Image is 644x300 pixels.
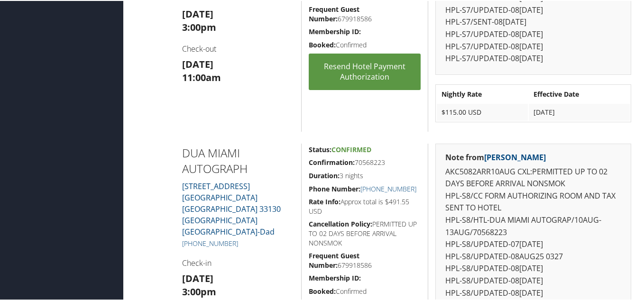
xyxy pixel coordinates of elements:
[437,85,528,102] th: Nightly Rate
[182,70,221,83] strong: 11:00am
[309,144,331,153] strong: Status:
[182,20,216,33] strong: 3:00pm
[182,7,213,19] strong: [DATE]
[484,151,546,162] a: [PERSON_NAME]
[309,250,421,269] h5: 679918586
[437,103,528,120] td: $115.00 USD
[309,157,421,166] h5: 70568223
[309,250,359,269] strong: Frequent Guest Number:
[182,144,294,176] h2: DUA MIAMI AUTOGRAPH
[309,157,355,166] strong: Confirmation:
[309,170,340,179] strong: Duration:
[360,183,416,192] a: [PHONE_NUMBER]
[309,218,421,246] h5: PERMITTED UP TO 02 DAYS BEFORE ARRIVAL NONSMOK
[331,144,371,153] span: Confirmed
[309,26,361,35] strong: Membership ID:
[182,57,213,70] strong: [DATE]
[309,286,336,295] strong: Booked:
[182,271,213,284] strong: [DATE]
[309,39,336,48] strong: Booked:
[309,196,340,205] strong: Rate Info:
[309,53,421,89] a: Resend Hotel Payment Authorization
[309,4,359,22] strong: Frequent Guest Number:
[445,151,546,162] strong: Note from
[182,284,216,297] strong: 3:00pm
[309,273,361,282] strong: Membership ID:
[309,218,372,227] strong: Cancellation Policy:
[182,43,294,53] h4: Check-out
[529,103,630,120] td: [DATE]
[182,180,281,236] a: [STREET_ADDRESS][GEOGRAPHIC_DATA] [GEOGRAPHIC_DATA] 33130 [GEOGRAPHIC_DATA] [GEOGRAPHIC_DATA]-Dad
[182,257,294,267] h4: Check-in
[309,39,421,49] h5: Confirmed
[309,4,421,22] h5: 679918586
[309,183,360,192] strong: Phone Number:
[445,165,621,299] p: AKC5082ARR10AUG CXL:PERMITTED UP TO 02 DAYS BEFORE ARRIVAL NONSMOK HPL-S8/CC FORM AUTHORIZING ROO...
[309,286,421,295] h5: Confirmed
[529,85,630,102] th: Effective Date
[309,170,421,180] h5: 3 nights
[182,238,238,247] a: [PHONE_NUMBER]
[309,196,421,215] h5: Approx total is $491.55 USD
